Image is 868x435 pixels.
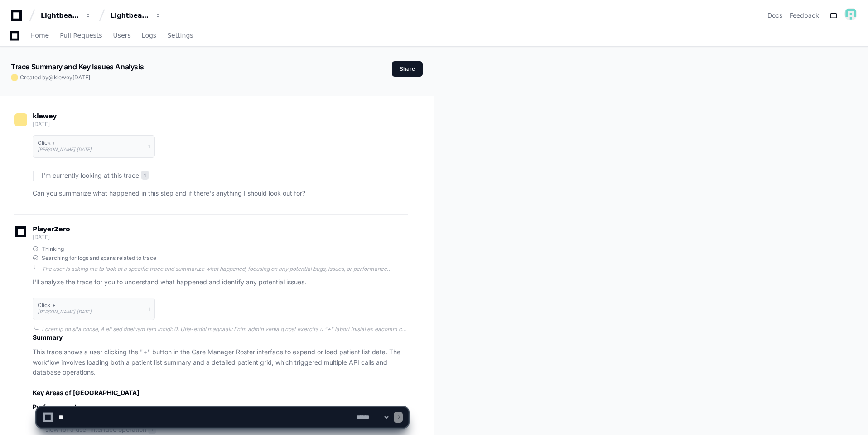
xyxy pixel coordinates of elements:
div: Loremip do sita conse, A eli sed doeiusm tem incidi: 0. Utla-etdol magnaali: Enim admin venia q n... [42,326,408,333]
span: Thinking [42,245,64,253]
span: Searching for logs and spans related to trace [42,254,156,262]
img: 149698671 [844,8,857,20]
span: [DATE] [33,121,49,127]
div: Lightbeam Health Solutions [111,11,149,20]
a: Pull Requests [60,25,102,46]
div: Lightbeam Health [41,11,80,20]
button: Lightbeam Health Solutions [107,7,165,24]
span: Settings [167,33,193,38]
iframe: Open customer support [839,405,863,430]
span: [DATE] [33,234,49,240]
a: Settings [167,25,193,46]
span: 1 [148,143,150,150]
span: PlayerZero [33,226,70,232]
span: 1 [141,171,149,180]
button: Feedback [790,11,819,20]
span: Logs [142,33,156,38]
span: @ [48,74,54,81]
p: I'm currently looking at this trace [42,171,408,181]
span: [DATE] [72,74,90,81]
a: Docs [767,11,782,20]
span: 1 [148,305,150,313]
a: Home [30,25,49,46]
button: Lightbeam Health [37,7,95,24]
span: klewey [54,74,72,81]
h1: Click + [38,140,92,146]
button: Share [392,61,423,77]
p: I'll analyze the trace for you to understand what happened and identify any potential issues. [33,277,408,288]
span: Home [30,33,49,38]
button: Click +[PERSON_NAME] [DATE]1 [33,298,155,320]
span: [PERSON_NAME] [DATE] [38,309,92,314]
span: Pull Requests [60,33,102,38]
span: Users [113,33,131,38]
p: Can you summarize what happened in this step and if there's anything I should look out for? [33,188,408,199]
app-text-character-animate: Trace Summary and Key Issues Analysis [11,62,144,71]
h2: Summary [33,333,408,342]
button: Click +[PERSON_NAME] [DATE]1 [33,135,155,158]
div: The user is asking me to look at a specific trace and summarize what happened, focusing on any po... [42,265,408,273]
h2: Key Areas of [GEOGRAPHIC_DATA] [33,388,408,397]
p: This trace shows a user clicking the "+" button in the Care Manager Roster interface to expand or... [33,347,408,378]
a: Users [113,25,131,46]
h1: Click + [38,303,92,308]
span: [PERSON_NAME] [DATE] [38,147,92,152]
span: Created by [20,74,90,81]
a: Logs [142,25,156,46]
span: klewey [33,112,57,120]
